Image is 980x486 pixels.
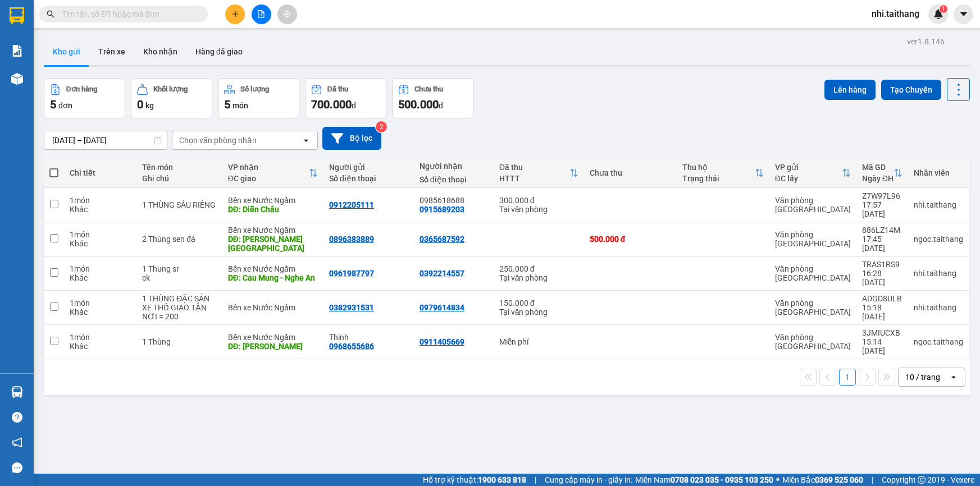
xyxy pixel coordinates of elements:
[782,474,863,486] span: Miền Bắc
[914,235,963,244] div: ngoc.taithang
[949,373,958,382] svg: open
[420,205,464,214] div: 0915689203
[677,158,769,188] th: Toggle SortBy
[872,474,873,486] span: |
[47,10,54,18] span: search
[12,412,22,423] span: question-circle
[228,303,318,312] div: Bến xe Nước Ngầm
[222,158,323,188] th: Toggle SortBy
[70,230,131,239] div: 1 món
[499,163,569,172] div: Đã thu
[420,269,464,278] div: 0392214557
[775,299,851,317] div: Văn phòng [GEOGRAPHIC_DATA]
[142,273,217,282] div: ck
[70,168,131,177] div: Chi tiết
[775,264,851,282] div: Văn phòng [GEOGRAPHIC_DATA]
[305,78,386,118] button: Đã thu700.000đ
[142,163,217,172] div: Tên món
[881,80,941,100] button: Tạo Chuyến
[499,174,569,183] div: HTTT
[283,10,291,18] span: aim
[228,342,318,351] div: DĐ: Hà Tĩnh
[959,9,969,19] span: caret-down
[862,226,902,235] div: 886LZ14M
[329,333,408,342] div: Thịnh
[824,80,876,100] button: Lên hàng
[545,474,632,486] span: Cung cấp máy in - giấy in:
[142,337,217,346] div: 1 Thùng
[329,174,408,183] div: Số điện thoại
[914,337,963,346] div: ngoc.taithang
[11,73,23,85] img: warehouse-icon
[233,101,248,110] span: món
[940,5,947,13] sup: 1
[494,158,584,188] th: Toggle SortBy
[329,269,374,278] div: 0961987797
[420,175,488,184] div: Số điện thoại
[918,476,926,484] span: copyright
[862,303,902,321] div: 15:18 [DATE]
[862,235,902,253] div: 17:45 [DATE]
[478,475,526,484] strong: 1900 633 818
[70,342,131,351] div: Khác
[815,475,863,484] strong: 0369 525 060
[11,386,23,398] img: warehouse-icon
[376,121,387,132] sup: 2
[414,85,443,93] div: Chưa thu
[914,303,963,312] div: nhi.taithang
[329,342,374,351] div: 0968655686
[228,264,318,273] div: Bến xe Nước Ngầm
[277,4,297,24] button: aim
[420,337,464,346] div: 0911405669
[70,333,131,342] div: 1 món
[635,474,773,486] span: Miền Nam
[499,205,578,214] div: Tại văn phòng
[137,98,143,111] span: 0
[145,101,154,110] span: kg
[905,372,940,383] div: 10 / trang
[70,299,131,308] div: 1 món
[856,158,908,188] th: Toggle SortBy
[941,5,945,13] span: 1
[862,200,902,218] div: 17:57 [DATE]
[329,200,374,209] div: 0912205111
[914,168,963,177] div: Nhân viên
[862,337,902,355] div: 15:14 [DATE]
[499,308,578,317] div: Tại văn phòng
[329,303,374,312] div: 0382931531
[590,235,671,244] div: 500.000 đ
[329,235,374,244] div: 0896383889
[862,269,902,287] div: 16:28 [DATE]
[327,85,348,93] div: Đã thu
[671,475,773,484] strong: 0708 023 035 - 0935 103 250
[862,174,894,183] div: Ngày ĐH
[499,299,578,308] div: 150.000 đ
[218,78,299,118] button: Số lượng5món
[352,101,356,110] span: đ
[392,78,473,118] button: Chưa thu500.000đ
[225,4,245,24] button: plus
[142,264,217,273] div: 1 Thung sr
[58,101,72,110] span: đơn
[231,10,239,18] span: plus
[682,174,755,183] div: Trạng thái
[228,235,318,253] div: DĐ: Hà Tĩnh - Đường Tránh
[775,333,851,351] div: Văn phòng [GEOGRAPHIC_DATA]
[228,196,318,205] div: Bến xe Nước Ngầm
[839,369,856,386] button: 1
[933,9,943,19] img: icon-new-feature
[228,174,309,183] div: ĐC giao
[862,163,894,172] div: Mã GD
[862,260,902,269] div: TRAS1RS9
[535,474,536,486] span: |
[70,239,131,248] div: Khác
[228,226,318,235] div: Bến xe Nước Ngầm
[50,98,56,111] span: 5
[862,294,902,303] div: ADGD8ULB
[863,7,928,21] span: nhi.taithang
[914,200,963,209] div: nhi.taithang
[240,85,269,93] div: Số lượng
[420,162,488,171] div: Người nhận
[134,38,186,65] button: Kho nhận
[11,45,23,57] img: solution-icon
